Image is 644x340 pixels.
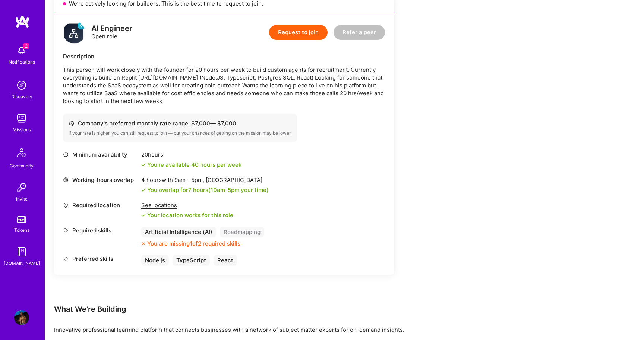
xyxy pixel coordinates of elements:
p: Innovative professional learning platform that connects businesses with a network of subject matt... [54,326,501,334]
div: 4 hours with [GEOGRAPHIC_DATA] [141,176,269,184]
div: [DOMAIN_NAME] [4,259,40,267]
i: icon Tag [63,228,69,233]
div: Company's preferred monthly rate range: $ 7,000 — $ 7,000 [69,119,291,127]
div: React [214,255,237,266]
a: User Avatar [12,310,31,325]
img: Community [13,144,31,162]
div: Artificial Intelligence (AI) [141,227,216,237]
img: Invite [14,180,29,195]
div: Discovery [11,93,32,100]
i: icon World [63,177,69,183]
p: This person will work closely with the founder for 20 hours per week to build custom agents for r... [63,66,385,105]
img: tokens [17,216,26,223]
div: You're available 40 hours per week [141,161,241,169]
div: Node.js [141,255,169,266]
div: Notifications [9,58,35,66]
div: Roadmapping [220,227,264,237]
div: What We're Building [54,304,501,314]
div: Open role [91,25,132,40]
div: You overlap for 7 hours ( your time) [147,186,269,194]
div: Working-hours overlap [63,176,138,184]
i: icon Clock [63,152,69,157]
img: bell [14,43,29,58]
i: icon Tag [63,256,69,262]
i: icon CloseOrange [141,241,146,246]
img: discovery [14,78,29,93]
span: 2 [23,43,29,49]
i: icon Location [63,202,69,208]
i: icon Cash [69,121,74,126]
div: Community [10,162,34,170]
div: Invite [16,195,28,203]
button: Refer a peer [334,25,385,40]
img: logo [15,15,30,28]
div: Required location [63,201,138,209]
img: teamwork [14,111,29,126]
div: Required skills [63,227,138,234]
span: 10am - 5pm [211,186,239,193]
div: Description [63,52,385,60]
div: Preferred skills [63,255,138,263]
div: Tokens [14,226,29,234]
img: logo [63,21,85,44]
div: AI Engineer [91,25,132,32]
div: Missions [13,126,31,134]
div: If your rate is higher, you can still request to join — but your chances of getting on the missio... [69,130,291,136]
img: guide book [14,244,29,259]
button: Request to join [269,25,328,40]
div: TypeScript [173,255,210,266]
div: You are missing 1 of 2 required skills [147,240,240,247]
i: icon Check [141,188,146,192]
span: 9am - 5pm , [173,176,206,183]
i: icon Check [141,213,146,218]
i: icon Check [141,163,146,167]
div: 20 hours [141,151,241,158]
img: User Avatar [14,310,29,325]
div: Your location works for this role [141,211,233,219]
div: See locations [141,201,233,209]
div: Minimum availability [63,151,138,158]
